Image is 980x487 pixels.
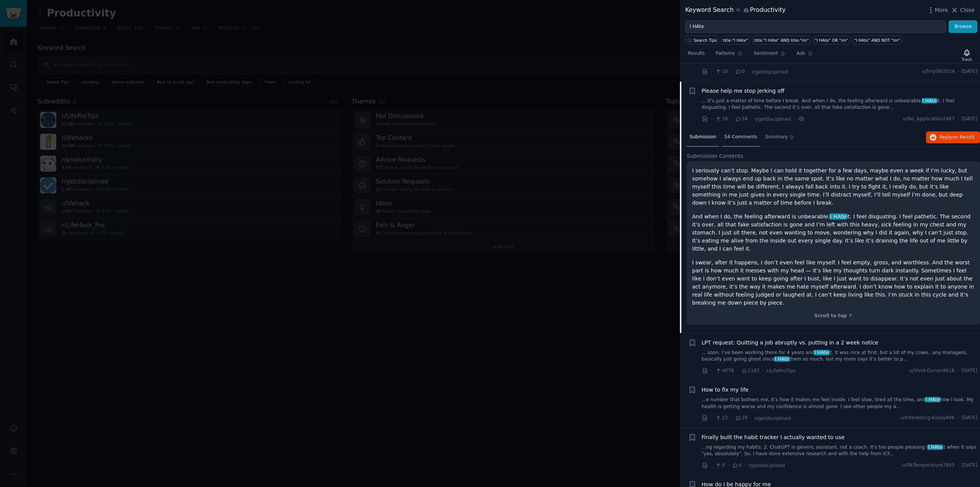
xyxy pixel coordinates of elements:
[753,36,810,44] a: title:"I HAte" AND title:"im"
[685,5,786,15] div: Keyword Search Productivity
[927,6,948,14] button: More
[903,116,954,123] span: u/No_Application2467
[711,68,712,76] span: ·
[749,463,785,468] span: r/getdisciplined
[960,6,975,14] span: Close
[728,461,729,469] span: ·
[922,98,938,103] span: I HAte
[702,87,785,95] a: Please help me stop jerking off
[755,116,791,122] span: r/getdisciplined
[687,152,743,160] span: Submission Contents
[715,462,725,469] span: 0
[702,339,879,347] a: LPT request: Quitting a job abruptly vs. putting in a 2 week notice
[735,116,748,123] span: 54
[927,444,943,450] span: I HAte
[715,50,735,57] span: Patterns
[829,213,847,220] span: I HAte
[939,134,975,141] span: Reply
[949,20,977,33] button: Browse
[767,368,795,374] span: r/LifeProTips
[702,433,845,441] a: Finally built the habit tracker I actually wanted to use
[909,367,954,374] span: u/Vivid-Durian9618
[797,50,805,57] span: Ask
[962,415,977,421] span: [DATE]
[962,116,977,123] span: [DATE]
[747,68,749,76] span: ·
[901,415,955,421] span: u/Interesting-Essay406
[692,313,975,320] div: Scroll to top ↑
[794,48,816,63] a: Ask
[731,68,732,76] span: ·
[922,68,954,75] span: u/fmylife2024
[723,38,748,43] div: title:"I HAte"
[959,47,975,63] button: Track
[715,68,728,75] span: 10
[685,20,946,33] input: Try a keyword related to your business
[755,416,791,421] span: r/getdisciplined
[815,38,848,43] div: "I HAte" OR "im"
[962,68,977,75] span: [DATE]
[754,38,808,43] div: title:"I HAte" AND title:"im"
[957,462,959,469] span: ·
[715,116,728,123] span: 16
[925,397,941,402] span: I HAte
[774,356,790,362] span: I HAte
[689,134,716,141] span: Submission
[685,36,719,44] button: Search Tips
[721,36,750,44] a: title:"I HAte"
[957,68,959,75] span: ·
[957,116,959,123] span: ·
[715,415,728,421] span: 22
[952,134,975,140] span: on Reddit
[853,36,902,44] a: "I HAte" AND NOT "im"
[951,6,975,14] button: Close
[957,367,959,374] span: ·
[736,7,740,14] span: in
[902,462,954,469] span: u/OkTemperature7950
[737,367,738,375] span: ·
[962,57,972,62] div: Track
[724,134,757,141] span: 54 Comments
[702,397,978,410] a: ...e number that bothers me, it’s how it makes me feel inside. I feel slow, tired all the time, a...
[702,349,978,363] a: ... soon. I’ve been working there for 4 years andI HAteit. It was nice at first, but a lot of my ...
[732,462,742,469] span: 4
[741,367,760,374] span: 1182
[702,444,978,457] a: ...ng regarding my habits. 2. ChatGPT is generic assistant, not a coach. It's too people pleasing...
[957,415,959,421] span: ·
[813,36,850,44] a: "I HAte" OR "im"
[715,367,734,374] span: 4078
[694,38,717,43] span: Search Tips
[750,115,752,123] span: ·
[692,213,975,253] p: And when I do, the feeling afterward is unbearable. it. I feel disgusting. I feel pathetic. The s...
[711,367,712,375] span: ·
[794,115,795,123] span: ·
[688,50,705,57] span: Results
[814,350,830,355] span: I HAte
[765,134,788,141] span: Summary
[731,414,732,422] span: ·
[962,367,977,374] span: [DATE]
[752,69,788,75] span: r/getdisciplined
[750,414,752,422] span: ·
[854,38,900,43] div: "I HAte" AND NOT "im"
[962,462,977,469] span: [DATE]
[762,367,764,375] span: ·
[935,6,948,14] span: More
[731,115,732,123] span: ·
[926,131,980,144] button: Replyon Reddit
[692,259,975,307] p: I swear, after it happens, I don’t even feel like myself. I feel empty, gross, and worthless. And...
[713,48,745,63] a: Patterns
[685,48,707,63] a: Results
[751,48,789,63] a: Sentiment
[735,68,745,75] span: 0
[711,115,712,123] span: ·
[735,415,748,421] span: 29
[711,414,712,422] span: ·
[702,98,978,111] a: ... it’s just a matter of time before I break. And when I do, the feeling afterward is unbearable...
[711,461,712,469] span: ·
[702,386,749,394] a: How to fix my life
